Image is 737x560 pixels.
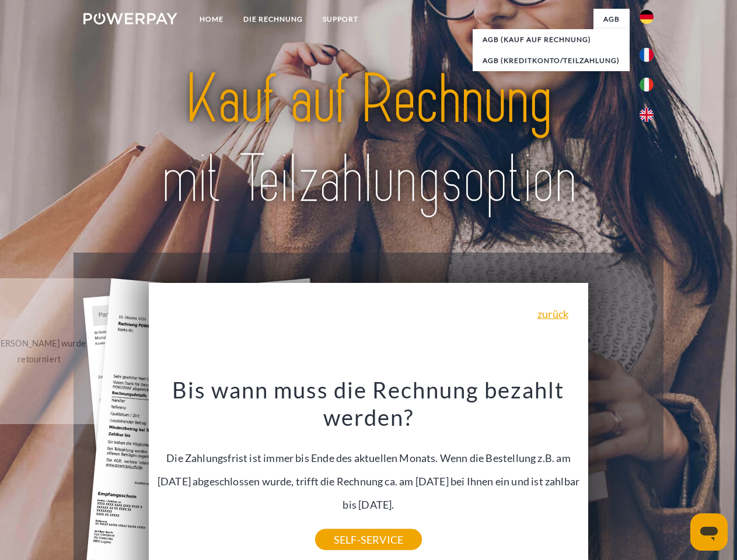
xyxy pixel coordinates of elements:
[313,9,368,30] a: SUPPORT
[640,78,654,92] img: it
[473,29,630,50] a: AGB (Kauf auf Rechnung)
[537,309,568,319] a: zurück
[315,529,422,550] a: SELF-SERVICE
[690,513,728,551] iframe: Schaltfläche zum Öffnen des Messaging-Fensters
[640,10,654,24] img: de
[111,56,626,223] img: title-powerpay_de.svg
[233,9,313,30] a: DIE RECHNUNG
[473,50,630,71] a: AGB (Kreditkonto/Teilzahlung)
[190,9,233,30] a: Home
[83,13,177,24] img: logo-powerpay-white.svg
[156,376,582,432] h3: Bis wann muss die Rechnung bezahlt werden?
[156,376,582,540] div: Die Zahlungsfrist ist immer bis Ende des aktuellen Monats. Wenn die Bestellung z.B. am [DATE] abg...
[640,108,654,122] img: en
[593,9,630,30] a: agb
[640,48,654,62] img: fr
